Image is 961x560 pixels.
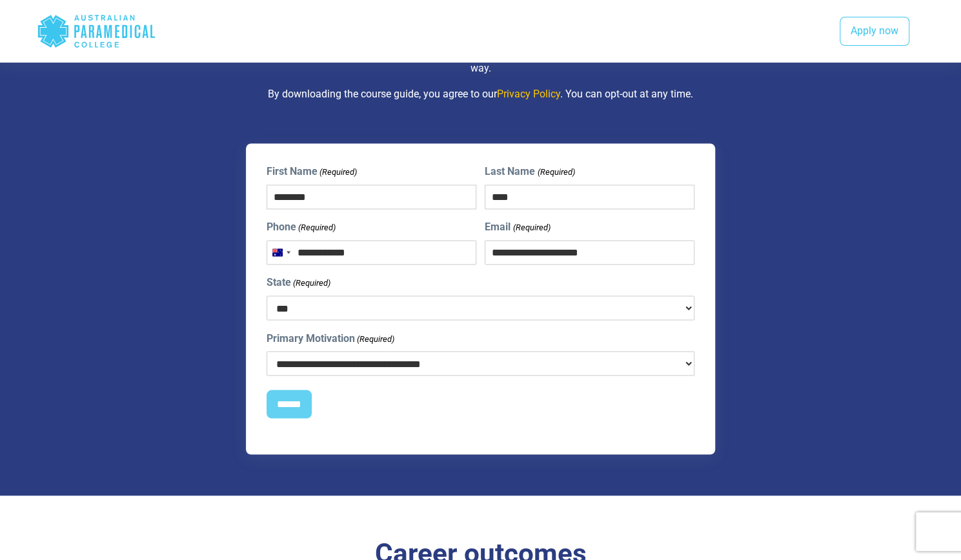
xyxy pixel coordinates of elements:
a: Privacy Policy [497,88,560,100]
label: Last Name [485,164,574,179]
span: (Required) [292,277,330,290]
span: (Required) [356,332,394,345]
label: First Name [267,164,357,179]
span: (Required) [536,166,575,179]
label: Phone [267,219,336,235]
label: Email [485,219,550,235]
p: By downloading the course guide, you agree to our . You can opt-out at any time. [103,86,858,102]
span: (Required) [512,221,551,234]
label: State [267,275,330,290]
button: Selected country [267,241,294,264]
span: (Required) [318,166,357,179]
div: Australian Paramedical College [37,10,156,52]
a: Apply now [840,17,909,46]
span: (Required) [297,221,336,234]
label: Primary Motivation [267,330,394,346]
